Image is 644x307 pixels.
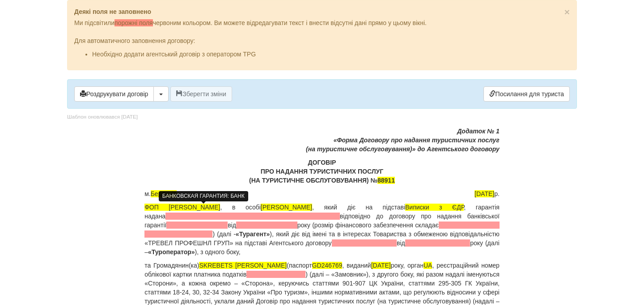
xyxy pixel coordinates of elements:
span: GD246769 [312,262,343,269]
a: Посилання для туриста [483,86,570,102]
p: Деякі поля не заповнено [74,7,570,16]
li: Необхідно додати агентський договір з оператором TPG [92,50,570,59]
p: Ми підсвітили червоним кольором. Ви можете відредагувати текст і внести відсутні дані прямо у цьо... [74,18,570,27]
p: ДОГОВІР ПРО НАДАННЯ ТУРИСТИЧНИХ ПОСЛУГ (НА ТУРИСТИЧНЕ ОБСЛУГОВУВАННЯ) № [144,158,500,185]
div: Для автоматичного заповнення договору: [74,27,570,59]
b: «Туроператор» [148,248,195,256]
span: × [564,7,570,17]
span: [DATE] [371,262,391,269]
button: Зберегти зміни [170,86,232,102]
button: Close [564,7,570,17]
span: ФОП [PERSON_NAME] [144,204,220,211]
p: , в особі , який діє на підставі , гарантія надана відповідно до договору про надання банківської... [144,203,500,256]
b: «Турагент» [236,230,270,238]
span: 88911 [377,177,395,184]
span: [DATE] [475,190,494,197]
div: Шаблон оновлювався [DATE] [67,113,138,121]
span: Виписки з ЄДР [405,204,464,211]
span: Бердичів [151,190,177,197]
span: порожні поля [114,19,153,26]
button: Роздрукувати договір [74,86,154,102]
span: р. [475,189,500,198]
span: м. [144,189,177,198]
span: UA [424,262,432,269]
div: БАНКОВСКАЯ ГАРАНТИЯ: БАНК [159,191,248,201]
span: SKREBETS [PERSON_NAME] [199,262,287,269]
i: Додаток № 1 «Форма Договору про надання туристичних послуг (на туристичне обслуговування)» до Аге... [306,128,500,153]
span: [PERSON_NAME] [261,204,312,211]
